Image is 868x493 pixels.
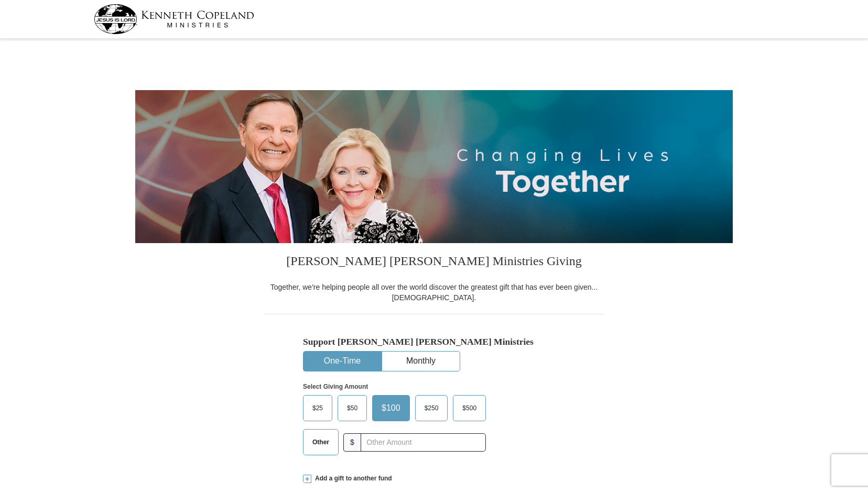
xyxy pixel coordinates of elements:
button: One-Time [303,352,381,371]
img: kcm-header-logo.svg [94,4,254,34]
span: $500 [457,400,482,416]
strong: Select Giving Amount [303,383,368,390]
span: Add a gift to another fund [311,474,392,483]
span: $100 [376,400,406,416]
span: Other [307,434,334,450]
input: Other Amount [361,433,486,452]
span: $50 [342,400,363,416]
div: Together, we're helping people all over the world discover the greatest gift that has ever been g... [264,282,604,303]
h5: Support [PERSON_NAME] [PERSON_NAME] Ministries [303,336,565,347]
span: $ [343,433,361,452]
span: $25 [307,400,328,416]
button: Monthly [382,352,460,371]
h3: [PERSON_NAME] [PERSON_NAME] Ministries Giving [264,243,604,282]
span: $250 [419,400,444,416]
